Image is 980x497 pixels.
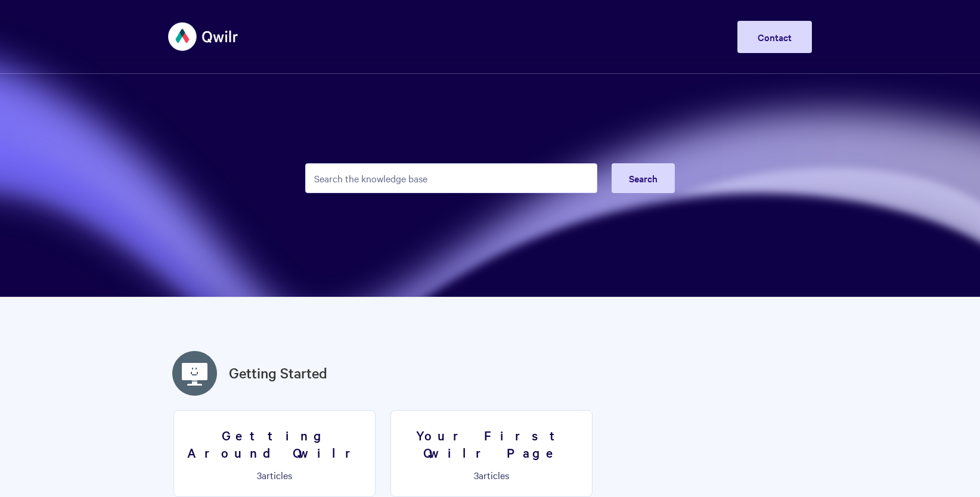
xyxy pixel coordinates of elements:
p: articles [181,470,368,480]
button: Search [612,163,675,193]
h3: Getting Around Qwilr [181,427,368,461]
a: Getting Around Qwilr 3articles [173,410,376,497]
h3: Your First Qwilr Page [398,427,585,461]
input: Search the knowledge base [305,163,597,193]
span: 3 [474,468,479,482]
a: Contact [737,21,812,53]
a: Getting Started [229,362,327,384]
span: Search [629,172,658,185]
p: articles [398,470,585,480]
img: Qwilr Help Center [168,14,239,59]
span: 3 [257,468,262,482]
a: Your First Qwilr Page 3articles [390,410,593,497]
